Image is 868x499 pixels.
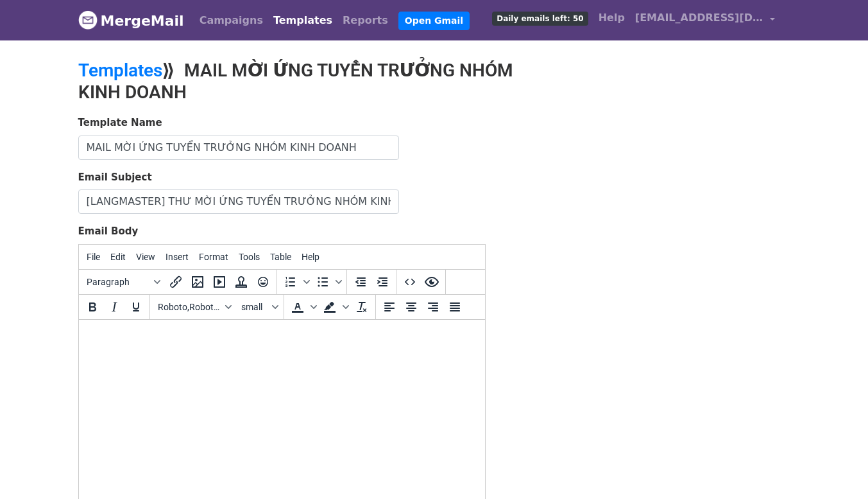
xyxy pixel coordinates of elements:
span: View [136,252,155,262]
span: Edit [110,252,126,262]
button: Italic [103,296,125,318]
a: Reports [337,8,393,33]
button: Underline [125,296,147,318]
button: Bold [81,296,103,318]
span: small [241,302,269,312]
a: Templates [268,8,337,33]
label: Email Body [78,224,139,239]
span: Paragraph [87,277,149,287]
button: Insert/edit media [208,271,230,293]
label: Template Name [78,116,162,130]
button: Clear formatting [351,296,373,318]
span: File [87,252,100,262]
button: Insert/edit link [165,271,187,293]
button: Align left [379,296,400,318]
a: MergeMail [78,7,184,34]
span: [EMAIL_ADDRESS][DOMAIN_NAME] [635,10,763,26]
button: Decrease indent [350,271,371,293]
a: Daily emails left: 50 [487,5,593,31]
label: Email Subject [78,170,152,185]
button: Insert template [230,271,252,293]
div: Numbered list [280,271,312,293]
a: Open Gmail [398,12,470,30]
span: Daily emails left: 50 [492,12,588,26]
button: Font sizes [236,296,281,318]
div: Bullet list [312,271,344,293]
span: Table [270,252,291,262]
a: [EMAIL_ADDRESS][DOMAIN_NAME] [630,5,780,35]
span: Tools [239,252,260,262]
button: Source code [399,271,421,293]
div: Text color [287,296,319,318]
button: Preview [421,271,443,293]
button: Justify [444,296,466,318]
span: Roboto,RobotoDraft,Helvetica,Arial,sans-serif [158,302,221,312]
a: Campaigns [194,8,268,33]
span: Help [302,252,319,262]
button: Fonts [153,296,236,318]
button: Align right [422,296,444,318]
span: Format [199,252,228,262]
h2: ⟫ MAIL MỜI ỨNG TUYỂN TRƯỞNG NHÓM KINH DOANH [78,60,547,103]
a: Help [593,5,630,31]
button: Increase indent [371,271,393,293]
button: Insert/edit image [187,271,208,293]
button: Align center [400,296,422,318]
div: Background color [319,296,351,318]
button: Emoticons [252,271,274,293]
span: Insert [166,252,189,262]
button: Blocks [81,271,165,293]
a: Templates [78,60,162,81]
img: MergeMail logo [78,10,98,30]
